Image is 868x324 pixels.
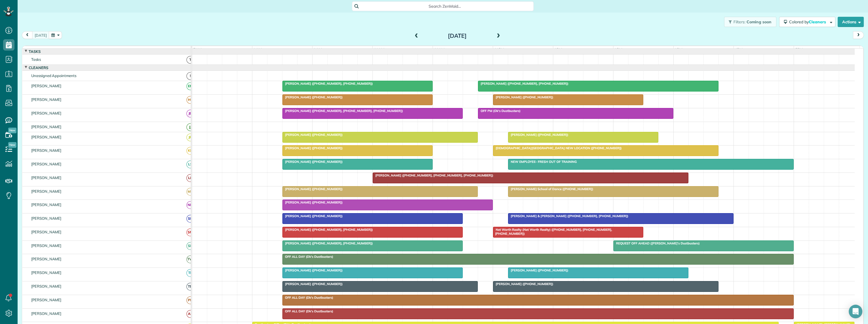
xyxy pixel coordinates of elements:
span: New [8,128,16,133]
span: [PERSON_NAME] [30,257,63,261]
span: [PERSON_NAME] ([PHONE_NUMBER]) [282,282,343,286]
span: HC [186,96,194,104]
span: AK [186,310,194,318]
span: [PERSON_NAME] [30,230,63,234]
span: T [186,56,194,64]
span: [PERSON_NAME] ([PHONE_NUMBER]) [282,200,343,204]
span: SM [186,229,194,236]
span: [PERSON_NAME] ([PHONE_NUMBER]) [508,268,569,272]
span: [PERSON_NAME] [30,148,63,153]
span: [PERSON_NAME] ([PHONE_NUMBER]) [493,95,553,99]
span: 7am [192,47,203,52]
span: Net Worth Realty (Net Worth Realty) ([PHONE_NUMBER], [PHONE_NUMBER], [PHONE_NUMBER]) [493,228,612,236]
span: [PERSON_NAME] & [PERSON_NAME] ([PHONE_NUMBER], [PHONE_NUMBER]) [508,214,628,218]
h2: [DATE] [422,33,493,39]
span: ! [186,72,194,80]
span: 10am [373,47,385,52]
span: [PERSON_NAME] [30,311,63,316]
span: Coming soon [746,19,772,24]
span: LS [186,161,194,168]
span: [PERSON_NAME] [30,84,63,88]
span: [PERSON_NAME] [30,97,63,102]
span: EM [186,82,194,90]
span: 5pm [794,47,804,52]
span: TP [186,269,194,277]
span: 12pm [493,47,505,52]
span: [PERSON_NAME] [30,135,63,139]
span: 4pm [734,47,744,52]
span: 9am [313,47,323,52]
span: SP [186,242,194,250]
span: [PERSON_NAME] [30,270,63,275]
span: Tasks [28,49,42,54]
span: TW [186,256,194,263]
span: Unassigned Appointments [30,73,77,78]
span: OFF ALL DAY (Dk's Dustbusters) [282,296,334,300]
span: [PERSON_NAME] [30,124,63,129]
span: [PERSON_NAME] ([PHONE_NUMBER]) [282,133,343,137]
span: 3pm [674,47,684,52]
button: [DATE] [32,31,49,39]
span: [PERSON_NAME] [30,216,63,221]
span: TD [186,283,194,290]
span: [PERSON_NAME] ([PHONE_NUMBER], [PHONE_NUMBER]) [478,82,569,86]
span: SB [186,215,194,223]
div: Open Intercom Messenger [849,305,862,318]
span: 2pm [613,47,623,52]
span: JB [186,110,194,117]
span: [PERSON_NAME] [30,298,63,302]
span: JJ [186,123,194,131]
button: Colored byCleaners [779,17,835,27]
span: JR [186,134,194,141]
span: [PERSON_NAME] ([PHONE_NUMBER], [PHONE_NUMBER]) [282,241,373,245]
span: MB [186,188,194,196]
span: [PERSON_NAME] [30,162,63,166]
span: [PERSON_NAME] ([PHONE_NUMBER]) [282,214,343,218]
span: [PERSON_NAME] [30,284,63,288]
span: KB [186,147,194,155]
span: [PERSON_NAME] ([PHONE_NUMBER]) [508,133,569,137]
span: [PERSON_NAME] ([PHONE_NUMBER], [PHONE_NUMBER]) [282,228,373,232]
span: [PERSON_NAME] [30,175,63,180]
span: [PERSON_NAME] ([PHONE_NUMBER]) [493,282,553,286]
span: [PERSON_NAME] ([PHONE_NUMBER]) [282,95,343,99]
span: [PERSON_NAME] School of Dance ([PHONE_NUMBER]) [508,187,594,191]
button: next [853,31,864,39]
span: OFF ALL DAY (Dk's Dustbusters) [282,309,334,313]
span: Cleaners [28,65,49,70]
span: NN [186,201,194,209]
span: [PERSON_NAME] ([PHONE_NUMBER]) [282,160,343,164]
span: [PERSON_NAME] ([PHONE_NUMBER], [PHONE_NUMBER], [PHONE_NUMBER]) [372,173,493,177]
button: Actions [838,17,864,27]
span: [PERSON_NAME] [30,111,63,115]
span: New [8,142,16,148]
span: [PERSON_NAME] ([PHONE_NUMBER]) [282,146,343,150]
span: [PERSON_NAME] ([PHONE_NUMBER], [PHONE_NUMBER], [PHONE_NUMBER]) [282,109,403,113]
span: [PERSON_NAME] ([PHONE_NUMBER]) [282,268,343,272]
span: Tasks [30,57,42,62]
span: OFF PM (Dk's Dustbusters) [478,109,521,113]
span: [PERSON_NAME] [30,243,63,248]
span: [PERSON_NAME] [30,202,63,207]
span: Filters: [733,19,745,24]
span: LF [186,174,194,182]
span: PB [186,296,194,304]
span: REQUEST OFF AHEAD ([PERSON_NAME]'s Dustbusters) [613,241,700,245]
span: [PERSON_NAME] ([PHONE_NUMBER]) [282,187,343,191]
span: Cleaners [809,19,827,24]
span: 1pm [553,47,563,52]
span: 11am [433,47,446,52]
span: Colored by [789,19,828,24]
span: OFF ALL DAY (Dk's Dustbusters) [282,255,334,259]
span: [DEMOGRAPHIC_DATA][GEOGRAPHIC_DATA] NEW LOCATION ([PHONE_NUMBER]) [493,146,622,150]
button: prev [22,31,33,39]
span: [PERSON_NAME] [30,189,63,194]
span: NEW EMPLOYEE- FRESH OUT OF TRAINING [508,160,577,164]
span: [PERSON_NAME] ([PHONE_NUMBER], [PHONE_NUMBER]) [282,82,373,86]
span: 8am [252,47,263,52]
